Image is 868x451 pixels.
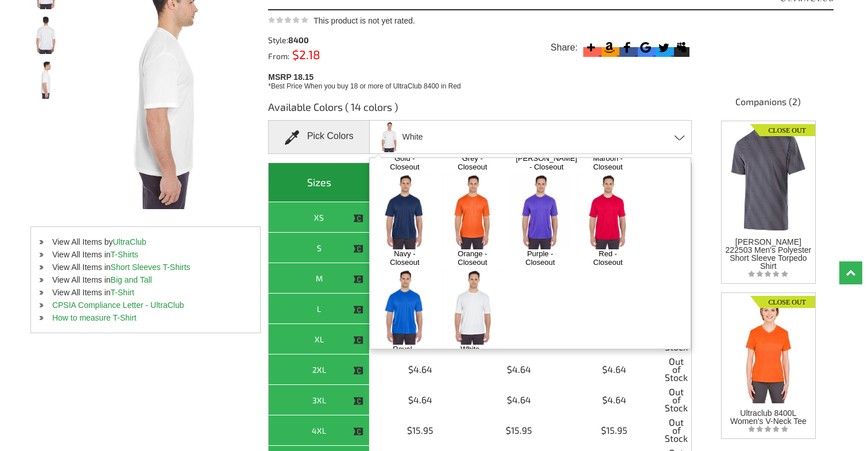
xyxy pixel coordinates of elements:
th: 3XL [269,385,370,415]
h3: Available Colors ( 14 colors ) [268,100,692,120]
img: Ultraclub 8400 Men's Performance Tee Shirt [30,16,61,54]
img: This item is CLOSEOUT! [353,304,363,315]
span: $2.18 [289,47,320,61]
th: XL [269,324,370,354]
img: White [442,269,502,345]
a: Big and Tall [111,275,152,284]
th: S [269,233,370,263]
img: ultraclub_8400_white.jpg [377,122,401,152]
img: This item is CLOSEOUT! [353,213,363,223]
span: White [402,127,423,147]
img: This item is CLOSEOUT! [353,426,363,437]
a: T-Shirt [111,288,134,297]
img: This item is CLOSEOUT! [353,244,363,254]
span: Share: [551,42,578,53]
span: Out of Stock [665,418,688,442]
td: $4.64 [471,385,568,415]
td: $15.95 [568,415,662,446]
img: Navy [374,174,435,249]
td: $15.95 [471,415,568,446]
a: T-Shirts [111,250,138,259]
img: listing_empty_star.svg [748,270,788,277]
svg: Twitter [656,40,671,55]
span: 8400 [288,35,309,45]
img: Purple [510,174,570,249]
img: This item is CLOSEOUT! [353,365,363,376]
a: Short Sleeves T-Shirts [111,263,191,272]
img: Orange [442,174,502,249]
th: 2XL [269,354,370,385]
a: Orange - Closeout [448,249,497,267]
li: View All Items in [31,286,260,299]
img: This item is CLOSEOUT! [353,335,363,345]
div: MSRP 18.15 [268,70,696,91]
img: Red [578,174,638,249]
li: View All Items in [31,248,260,261]
h4: Companions (2) [703,95,833,114]
a: Gold - Closeout [380,154,429,171]
a: How to measure T-Shirt [52,313,137,322]
a: Top [839,261,862,284]
td: $4.64 [471,354,568,385]
a: Grey - Closeout [448,154,497,171]
img: Ultraclub 8400 Men's Performance Tee Shirt [30,61,61,99]
th: XS [269,202,370,233]
img: Royal [374,269,435,345]
th: M [269,263,370,294]
a: CPSIA Compliance Letter - UltraClub [52,300,184,310]
td: $4.64 [370,385,471,415]
img: This item is CLOSEOUT! [353,274,363,284]
a: Navy - Closeout [380,249,429,267]
svg: Google Bookmark [638,40,653,55]
a: Maroon - Closeout [583,154,632,171]
a: Closeout Ultraclub 8400L Women's V-Neck Tee [725,293,811,426]
td: $4.64 [370,354,471,385]
span: [PERSON_NAME] 222503 Men's Polyester Short Sleeve Torpedo Shirt [725,237,811,271]
th: Sizes [269,163,370,202]
svg: More [583,40,599,55]
div: Style: [268,36,375,44]
img: This item is CLOSEOUT! [353,396,363,406]
th: L [269,294,370,324]
img: Closeout [750,293,815,308]
a: Purple - Closeout [516,249,564,267]
a: [PERSON_NAME] - Closeout [516,154,577,171]
span: Out of Stock [665,388,688,412]
img: This product is not yet rated. [268,16,308,24]
svg: Myspace [674,40,689,55]
li: View All Items in [31,261,260,273]
li: View All Items in [31,273,260,286]
a: Red - Closeout [583,249,632,267]
li: View All Items by [31,236,260,248]
svg: Facebook [619,40,635,55]
a: Closeout [PERSON_NAME] 222503 Men's Polyester Short Sleeve Torpedo Shirt [725,121,811,270]
span: Out of Stock [665,357,688,381]
a: UltraClub [113,237,146,246]
td: $4.64 [568,354,662,385]
td: $4.64 [568,385,662,415]
div: Pick Colors [268,120,370,154]
span: Ultraclub 8400L Women's V-Neck Tee [730,408,807,426]
svg: Amazon [602,40,617,55]
span: *Best Price When you buy 18 or more of UltraClub 8400 in Red [268,82,461,90]
td: $15.95 [370,415,471,446]
a: Royal - Closeout [380,345,429,362]
img: listing_empty_star.svg [748,425,788,433]
div: From: [268,50,375,60]
th: 4XL [269,415,370,446]
span: This product is not yet rated. [313,16,415,25]
a: White - Closeout [448,345,497,362]
span: Out of Stock [665,327,688,351]
img: Closeout [750,121,815,136]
